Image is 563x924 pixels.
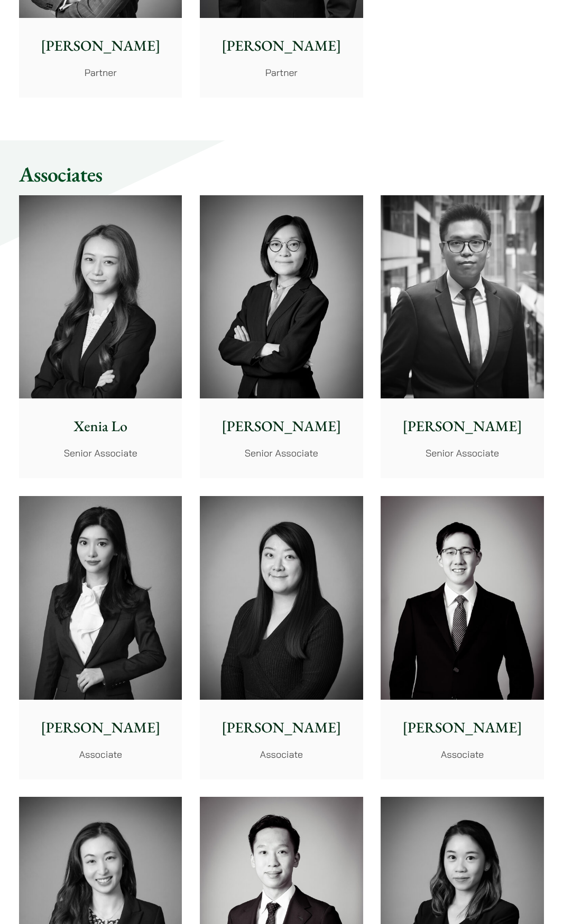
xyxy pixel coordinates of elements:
[389,717,535,739] p: [PERSON_NAME]
[381,496,543,779] a: [PERSON_NAME] Associate
[208,35,354,57] p: [PERSON_NAME]
[389,446,535,460] p: Senior Associate
[389,415,535,437] p: [PERSON_NAME]
[27,446,173,460] p: Senior Associate
[208,446,354,460] p: Senior Associate
[27,35,173,57] p: [PERSON_NAME]
[208,65,354,80] p: Partner
[19,161,544,187] h2: Associates
[208,717,354,739] p: [PERSON_NAME]
[27,747,173,761] p: Associate
[27,415,173,437] p: Xenia Lo
[208,747,354,761] p: Associate
[389,747,535,761] p: Associate
[19,195,182,478] a: Xenia Lo Senior Associate
[27,717,173,739] p: [PERSON_NAME]
[208,415,354,437] p: [PERSON_NAME]
[19,496,182,699] img: Florence Yan photo
[27,65,173,80] p: Partner
[381,195,543,478] a: [PERSON_NAME] Senior Associate
[200,496,363,779] a: [PERSON_NAME] Associate
[200,195,363,478] a: [PERSON_NAME] Senior Associate
[19,496,182,779] a: Florence Yan photo [PERSON_NAME] Associate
